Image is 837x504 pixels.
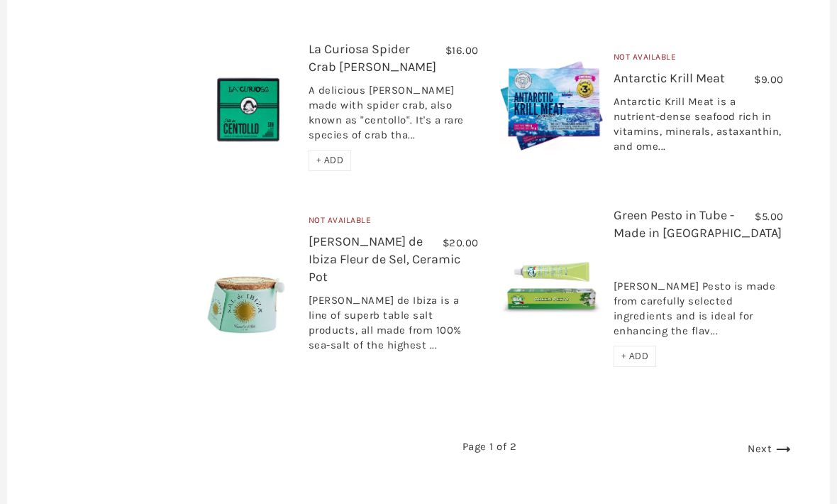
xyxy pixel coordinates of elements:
span: $5.00 [755,210,784,223]
a: Green Pesto in Tube - Made in [GEOGRAPHIC_DATA] [614,207,782,241]
a: La Curiosa Spider Crab [PERSON_NAME] [309,41,436,75]
div: + ADD [614,346,657,367]
img: Antarctic Krill Meat [500,61,603,150]
div: [PERSON_NAME] de Ibiza is a line of superb table salt products, all made from 100% sea-salt of th... [309,293,479,360]
img: Sal de Ibiza Fleur de Sel, Ceramic Pot [195,236,298,339]
div: A delicious [PERSON_NAME] made with spider crab, also known as "centollo". It's a rare species of... [309,83,479,150]
span: $9.00 [754,73,784,86]
a: Next [748,442,794,455]
span: + ADD [316,154,344,166]
div: [PERSON_NAME] Pesto is made from carefully selected ingredients and is ideal for enhancing the fl... [614,249,784,346]
div: Not Available [309,214,479,233]
span: $16.00 [445,44,479,57]
div: Antarctic Krill Meat is a nutrient-dense seafood rich in vitamins, minerals, astaxanthin, and ome... [614,94,784,161]
div: Not Available [614,50,784,70]
div: + ADD [309,150,352,171]
img: Green Pesto in Tube - Made in Italy [500,236,603,339]
img: La Curiosa Spider Crab Pate [195,54,298,157]
a: Antarctic Krill Meat [614,70,725,86]
span: $20.00 [443,236,479,249]
a: [PERSON_NAME] de Ibiza Fleur de Sel, Ceramic Pot [309,234,460,285]
span: + ADD [621,350,649,362]
span: Page 1 of 2 [462,440,517,453]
